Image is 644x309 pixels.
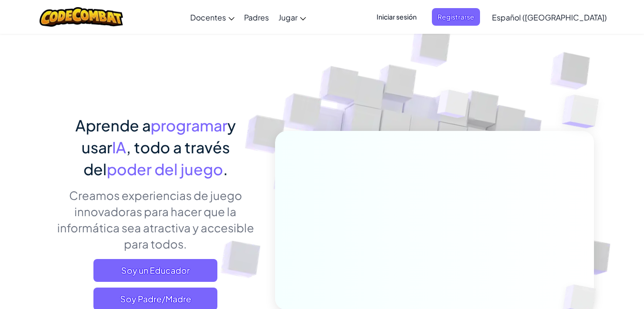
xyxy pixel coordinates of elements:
[107,159,223,179] span: poder del juego
[83,138,230,179] span: , todo a través del
[274,4,311,30] a: Jugar
[543,71,625,152] img: Overlap cubes
[112,138,126,157] span: IA
[40,7,123,27] img: CodeCombat logo
[278,12,297,22] span: Jugar
[432,8,480,26] button: Registrarse
[419,71,488,142] img: Overlap cubes
[190,12,226,22] span: Docentes
[75,116,151,135] span: Aprende a
[185,4,239,30] a: Docentes
[239,4,274,30] a: Padres
[492,12,607,22] span: Español ([GEOGRAPHIC_DATA])
[51,187,261,252] p: Creamos experiencias de juego innovadoras para hacer que la informática sea atractiva y accesible...
[93,259,217,282] a: Soy un Educador
[151,116,227,135] span: programar
[371,8,422,26] button: Iniciar sesión
[223,159,228,179] span: .
[487,4,612,30] a: Español ([GEOGRAPHIC_DATA])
